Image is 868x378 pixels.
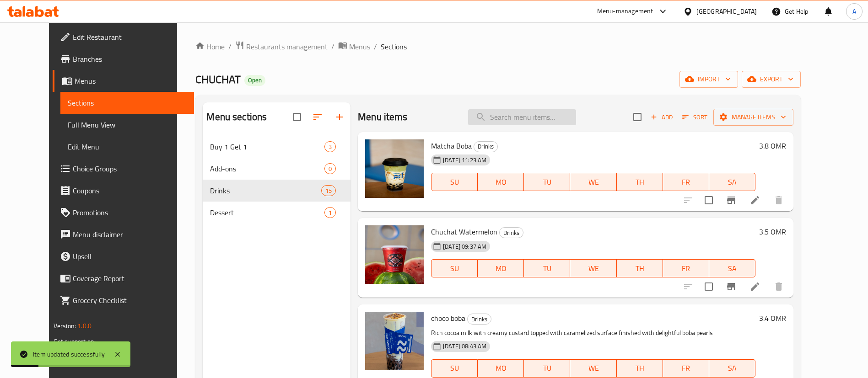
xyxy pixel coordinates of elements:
[54,335,96,347] span: Get support on:
[663,359,709,378] button: FR
[73,229,187,240] span: Menu disclaimer
[60,92,194,114] a: Sections
[53,245,194,267] a: Upsell
[53,26,194,48] a: Edit Restaurant
[481,362,520,375] span: MO
[759,225,786,238] h6: 3.5 OMR
[73,273,187,284] span: Coverage Report
[73,207,187,218] span: Promotions
[439,156,490,165] span: [DATE] 11:23 AM
[467,314,491,325] div: Drinks
[431,327,755,339] p: Rich cocoa milk with creamy custard topped with caramelized surface finished with delightful boba...
[687,74,731,85] span: import
[435,362,474,375] span: SU
[478,259,524,277] button: MO
[667,362,706,375] span: FR
[325,165,335,173] span: 0
[203,132,350,227] nav: Menu sections
[597,6,653,17] div: Menu-management
[759,139,786,152] h6: 3.8 OMR
[331,41,334,52] li: /
[524,259,570,277] button: TU
[528,262,566,275] span: TU
[431,173,478,191] button: SU
[524,359,570,378] button: TU
[203,202,350,224] div: Dessert1
[73,295,187,306] span: Grocery Checklist
[235,41,328,53] a: Restaurants management
[439,242,490,251] span: [DATE] 09:37 AM
[431,311,465,325] span: choco boba
[699,191,718,210] span: Select to update
[325,143,335,151] span: 3
[709,173,755,191] button: SA
[68,119,187,130] span: Full Menu View
[749,74,793,85] span: export
[474,141,497,152] span: Drinks
[244,76,265,84] span: Open
[307,106,329,128] span: Sort sections
[713,262,752,275] span: SA
[617,359,663,378] button: TH
[365,225,424,284] img: Chuchat Watermelon
[244,75,265,86] div: Open
[210,185,321,196] span: Drinks
[528,176,566,189] span: TU
[329,106,350,128] button: Add section
[720,189,742,211] button: Branch-specific-item
[195,41,801,53] nav: breadcrumb
[749,281,760,292] a: Edit menu item
[749,195,760,206] a: Edit menu item
[210,207,324,218] span: Dessert
[349,41,370,52] span: Menus
[574,362,613,375] span: WE
[481,176,520,189] span: MO
[528,362,566,375] span: TU
[321,185,336,196] div: items
[195,41,225,52] a: Home
[574,262,613,275] span: WE
[73,251,187,262] span: Upsell
[574,176,613,189] span: WE
[53,289,194,311] a: Grocery Checklist
[647,110,676,124] button: Add
[617,259,663,277] button: TH
[663,173,709,191] button: FR
[468,314,491,325] span: Drinks
[709,359,755,378] button: SA
[206,110,267,124] h2: Menu sections
[676,110,713,124] span: Sort items
[210,141,324,152] div: Buy 1 Get 1
[431,139,472,153] span: Matcha Boba
[617,173,663,191] button: TH
[852,6,856,16] span: A
[53,48,194,70] a: Branches
[77,320,92,332] span: 1.0.0
[435,262,474,275] span: SU
[246,41,328,52] span: Restaurants management
[524,173,570,191] button: TU
[667,176,706,189] span: FR
[709,259,755,277] button: SA
[620,262,659,275] span: TH
[721,112,786,123] span: Manage items
[481,262,520,275] span: MO
[647,110,676,124] span: Add item
[210,163,324,174] span: Add-ons
[203,136,350,158] div: Buy 1 Get 13
[53,202,194,224] a: Promotions
[435,176,474,189] span: SU
[478,173,524,191] button: MO
[381,41,407,52] span: Sections
[73,32,187,43] span: Edit Restaurant
[322,186,335,195] span: 15
[431,359,478,378] button: SU
[365,312,424,370] img: choco boba
[324,207,336,218] div: items
[699,277,718,296] span: Select to update
[620,362,659,375] span: TH
[720,276,742,298] button: Branch-specific-item
[620,176,659,189] span: TH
